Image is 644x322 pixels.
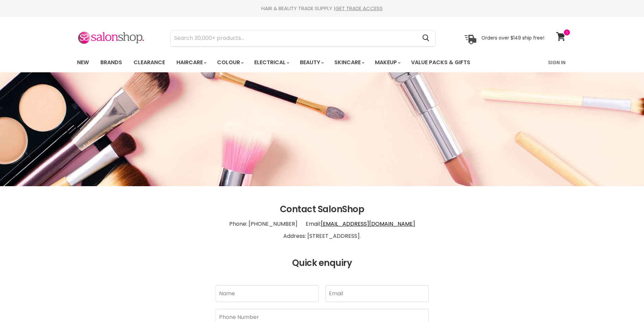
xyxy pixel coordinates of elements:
a: Brands [95,55,127,70]
p: Phone: [PHONE_NUMBER] Email: Address: [STREET_ADDRESS]. [77,215,567,246]
nav: Main [69,53,576,72]
a: Electrical [249,55,293,70]
a: Clearance [128,55,170,70]
a: Sign In [544,55,570,70]
form: Product [170,30,435,46]
p: Orders over $149 ship free! [481,35,544,41]
a: [EMAIL_ADDRESS][DOMAIN_NAME] [321,220,415,228]
a: Makeup [370,55,405,70]
a: Skincare [329,55,368,70]
div: HAIR & BEAUTY TRADE SUPPLY | [69,5,576,12]
h2: Contact SalonShop [77,204,567,215]
a: Beauty [295,55,328,70]
a: New [72,55,94,70]
ul: Main menu [72,53,510,72]
a: Colour [212,55,248,70]
a: GET TRADE ACCESS [335,5,383,12]
button: Search [417,30,435,46]
input: Search [171,30,417,46]
a: Value Packs & Gifts [406,55,475,70]
h2: Quick enquiry [77,258,567,268]
a: Haircare [171,55,211,70]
